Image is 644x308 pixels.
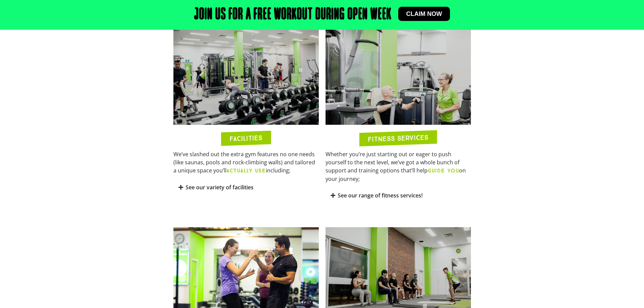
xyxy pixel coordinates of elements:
[194,7,391,23] h2: Join us for a free workout during open week
[173,180,319,195] div: See our variety of facilities
[186,184,254,191] a: See our variety of facilities
[173,150,319,175] p: We’ve slashed out the extra gym features no one needs (like saunas, pools and rock-climbing walls...
[338,192,423,199] a: See our range of fitness services!
[398,7,450,21] a: Claim now
[326,150,471,183] p: Whether you’re just starting out or eager to push yourself to the next level, we’ve got a whole b...
[326,188,471,204] div: See our range of fitness services!
[230,134,262,142] h2: FACILITIES
[226,167,266,174] b: ACTUALLY USE
[406,11,442,17] span: Claim now
[428,167,459,174] b: GUIDE YOU
[368,134,428,142] h2: FITNESS SERVICES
